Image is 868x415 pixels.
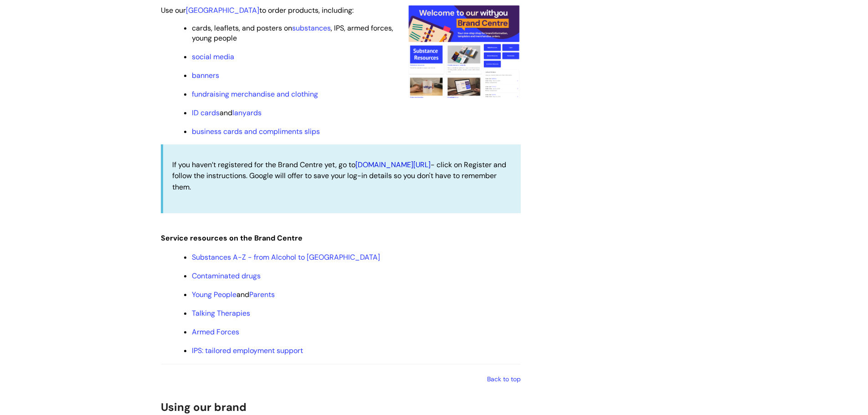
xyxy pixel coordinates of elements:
[192,252,380,262] a: Substances A-Z - from Alcohol to [GEOGRAPHIC_DATA]
[407,5,521,98] img: A screenshot of the homepage of the Brand Centre showing how easy it is to navigate
[192,346,303,355] a: IPS: tailored employment support
[192,108,262,118] span: and
[192,23,393,43] span: cards, leaflets, and posters on , IPS, armed forces, young people
[192,89,318,99] a: fundraising merchandise and clothing
[487,375,521,383] a: Back to top
[192,290,275,299] span: and
[192,127,320,136] a: business cards and compliments slips
[161,233,303,243] span: Service resources on the Brand Centre
[186,5,259,15] a: [GEOGRAPHIC_DATA]
[249,290,275,299] a: Parents
[192,52,234,61] a: social media
[292,23,331,33] a: substances
[192,271,261,281] a: Contaminated drugs
[192,290,236,299] a: Young People
[232,108,262,118] a: lanyards
[192,108,220,118] a: ID cards
[192,71,219,80] a: banners
[172,160,506,192] span: If you haven’t registered for the Brand Centre yet, go to - click on Register and follow the inst...
[355,160,431,169] a: [DOMAIN_NAME][URL]
[192,308,250,318] a: Talking Therapies
[192,327,239,337] a: Armed Forces
[161,400,247,414] span: Using our brand
[161,5,354,15] span: Use our to order products, including:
